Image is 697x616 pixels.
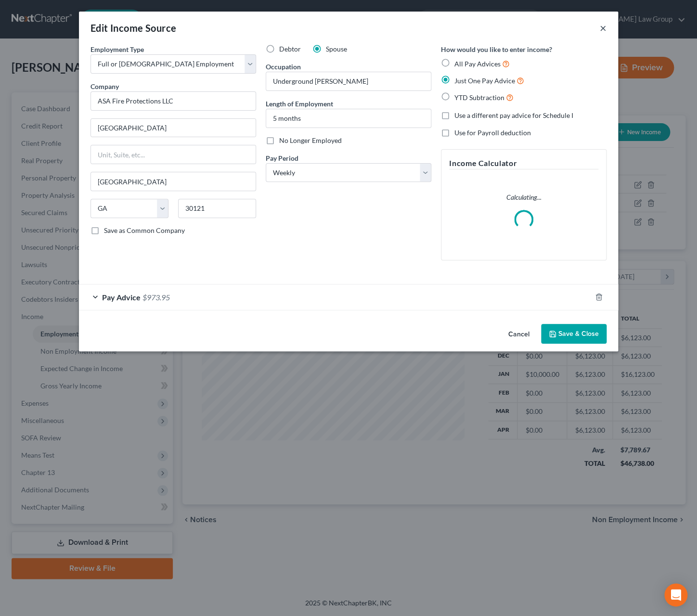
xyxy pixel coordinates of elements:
[449,157,598,169] h5: Income Calculator
[279,136,342,144] span: No Longer Employed
[178,199,256,218] input: Enter zip...
[90,91,256,111] input: Search company by name...
[541,324,607,344] button: Save & Close
[104,226,185,234] span: Save as Common Company
[266,72,431,90] input: --
[90,45,144,53] span: Employment Type
[501,325,537,344] button: Cancel
[91,172,256,191] input: Enter city...
[441,44,552,54] label: How would you like to enter income?
[454,128,531,137] span: Use for Payroll deduction
[454,111,573,119] span: Use a different pay advice for Schedule I
[90,21,176,35] div: Edit Income Source
[266,62,301,72] label: Occupation
[449,192,598,202] p: Calculating...
[266,154,298,162] span: Pay Period
[266,109,431,128] input: ex: 2 years
[454,93,504,102] span: YTD Subtraction
[279,45,301,53] span: Debtor
[664,583,687,606] div: Open Intercom Messenger
[454,77,515,85] span: Just One Pay Advice
[326,45,347,53] span: Spouse
[600,22,607,34] button: ×
[102,293,141,302] span: Pay Advice
[266,99,333,109] label: Length of Employment
[90,82,119,90] span: Company
[454,60,501,68] span: All Pay Advices
[91,119,256,137] input: Enter address...
[91,145,256,164] input: Unit, Suite, etc...
[142,293,170,302] span: $973.95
